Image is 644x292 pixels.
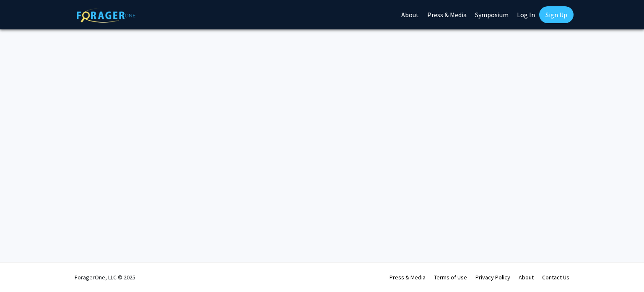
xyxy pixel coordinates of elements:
[77,8,135,23] img: ForagerOne Logo
[542,274,569,281] a: Contact Us
[434,274,467,281] a: Terms of Use
[475,274,510,281] a: Privacy Policy
[519,274,534,281] a: About
[539,6,574,23] a: Sign Up
[75,263,135,292] div: ForagerOne, LLC © 2025
[390,274,426,281] a: Press & Media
